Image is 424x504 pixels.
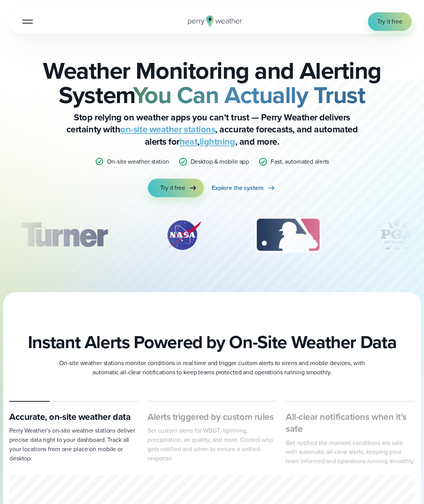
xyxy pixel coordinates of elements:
h3: Alerts triggered by custom rules [148,411,276,423]
p: Get notified the moment conditions are safe with automatic all-clear alerts, keeping your team in... [286,438,415,466]
img: Turner-Construction_1.svg [9,216,119,254]
img: NASA.svg [156,216,210,254]
p: Desktop & mobile app [191,157,249,166]
p: Set custom alerts for WBGT, lightning, precipitation, air quality, and more. Control who gets not... [148,426,276,463]
div: 3 of 12 [247,216,329,254]
p: Fast, automated alerts [271,157,329,166]
a: heat [180,135,197,148]
a: on-site weather stations [120,123,215,136]
span: Explore the system [212,183,264,193]
p: Perry Weather’s on-site weather stations deliver precise data right to your dashboard. Track all ... [9,426,138,463]
span: Try it free [160,183,185,193]
a: Try it free [148,179,204,197]
p: Stop relying on weather apps you can’t trust — Perry Weather delivers certainty with , accurate f... [58,112,366,148]
div: slideshow [9,216,415,258]
a: Explore the system [212,179,276,197]
a: Try it free [368,12,412,31]
p: On-site weather station [107,157,169,166]
h2: Instant Alerts Powered by On-Site Weather Data [28,331,397,352]
a: lightning [200,135,235,148]
h3: All-clear notifications when it’s safe [286,411,415,435]
h3: Accurate, on-site weather data [9,411,138,423]
p: On-site weather stations monitor conditions in real time and trigger custom alerts to sirens and ... [58,359,366,377]
div: 1 of 12 [9,216,119,254]
img: MLB.svg [247,216,329,254]
div: 2 of 12 [156,216,210,254]
span: Try it free [377,17,402,26]
strong: You Can Actually Trust [133,77,365,113]
h2: Weather Monitoring and Alerting System [9,59,415,107]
